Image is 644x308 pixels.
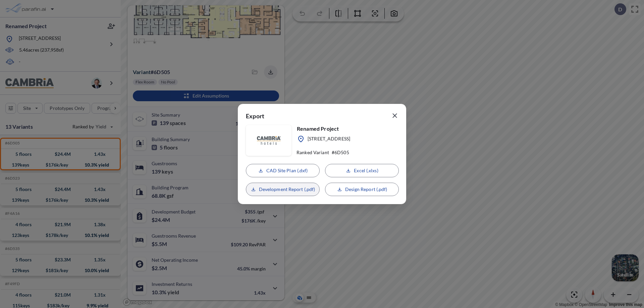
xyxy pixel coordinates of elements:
p: Development Report (.pdf) [259,186,315,193]
button: Design Report (.pdf) [325,183,399,196]
p: Export [246,112,264,122]
button: Development Report (.pdf) [246,183,320,196]
p: [STREET_ADDRESS] [308,135,350,143]
img: floorplanBranLogoPlug [257,136,281,144]
p: CAD Site Plan (.dxf) [266,167,308,174]
p: Renamed Project [297,125,350,132]
p: Ranked Variant [297,149,329,156]
p: Excel (.xlxs) [354,167,378,174]
p: Design Report (.pdf) [345,186,387,193]
button: Excel (.xlxs) [325,164,399,177]
button: CAD Site Plan (.dxf) [246,164,320,177]
p: # 6D505 [332,149,349,156]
